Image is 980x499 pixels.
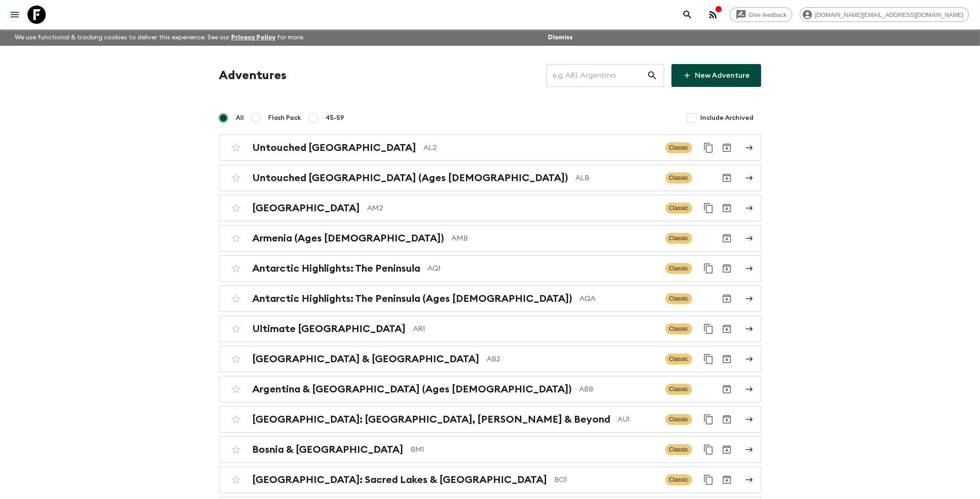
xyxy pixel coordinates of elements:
[424,142,658,153] p: AL2
[699,350,718,368] button: Duplicate for 45-59
[718,350,736,368] button: Archive
[326,113,345,123] span: 45-59
[718,440,736,459] button: Archive
[666,323,692,334] span: Classic
[219,316,761,342] a: Ultimate [GEOGRAPHIC_DATA]AR1ClassicDuplicate for 45-59Archive
[666,414,692,425] span: Classic
[219,195,761,221] a: [GEOGRAPHIC_DATA]AM2ClassicDuplicate for 45-59Archive
[253,353,480,365] h2: [GEOGRAPHIC_DATA] & [GEOGRAPHIC_DATA]
[666,474,692,485] span: Classic
[699,139,718,157] button: Duplicate for 45-59
[699,471,718,489] button: Duplicate for 45-59
[666,354,692,365] span: Classic
[253,232,444,244] h2: Armenia (Ages [DEMOGRAPHIC_DATA])
[368,203,658,214] p: AM2
[666,263,692,274] span: Classic
[219,134,761,161] a: Untouched [GEOGRAPHIC_DATA]AL2ClassicDuplicate for 45-59Archive
[219,467,761,493] a: [GEOGRAPHIC_DATA]: Sacred Lakes & [GEOGRAPHIC_DATA]BO1ClassicDuplicate for 45-59Archive
[718,380,736,398] button: Archive
[253,474,547,486] h2: [GEOGRAPHIC_DATA]: Sacred Lakes & [GEOGRAPHIC_DATA]
[666,444,692,455] span: Classic
[671,64,761,87] a: New Adventure
[219,165,761,191] a: Untouched [GEOGRAPHIC_DATA] (Ages [DEMOGRAPHIC_DATA])ALBClassicArchive
[413,323,658,334] p: AR1
[253,293,573,305] h2: Antarctic Highlights: The Peninsula (Ages [DEMOGRAPHIC_DATA])
[253,383,572,395] h2: Argentina & [GEOGRAPHIC_DATA] (Ages [DEMOGRAPHIC_DATA])
[236,113,244,123] span: All
[219,225,761,252] a: Armenia (Ages [DEMOGRAPHIC_DATA])AMBClassicArchive
[555,474,658,485] p: BO1
[699,410,718,429] button: Duplicate for 45-59
[11,29,308,46] p: We use functional & tracking cookies to deliver this experience. See our for more.
[546,31,575,44] button: Dismiss
[253,444,404,456] h2: Bosnia & [GEOGRAPHIC_DATA]
[744,11,792,18] span: Give feedback
[718,169,736,187] button: Archive
[666,384,692,395] span: Classic
[576,172,658,183] p: ALB
[699,320,718,338] button: Duplicate for 45-59
[699,440,718,459] button: Duplicate for 45-59
[547,63,647,88] input: e.g. AR1, Argentina
[269,113,302,123] span: Flash Pack
[678,5,697,24] button: search adventures
[579,384,658,395] p: ABB
[253,142,417,154] h2: Untouched [GEOGRAPHIC_DATA]
[810,11,969,18] span: [DOMAIN_NAME][EMAIL_ADDRESS][DOMAIN_NAME]
[666,142,692,153] span: Classic
[699,199,718,217] button: Duplicate for 45-59
[800,7,969,22] div: [DOMAIN_NAME][EMAIL_ADDRESS][DOMAIN_NAME]
[487,354,658,365] p: AB2
[718,471,736,489] button: Archive
[219,376,761,402] a: Argentina & [GEOGRAPHIC_DATA] (Ages [DEMOGRAPHIC_DATA])ABBClassicArchive
[428,263,658,274] p: AQ1
[618,414,658,425] p: AU1
[253,323,406,335] h2: Ultimate [GEOGRAPHIC_DATA]
[699,259,718,278] button: Duplicate for 45-59
[253,263,421,274] h2: Antarctic Highlights: The Peninsula
[730,7,792,22] a: Give feedback
[701,113,754,123] span: Include Archived
[219,66,287,85] h1: Adventures
[718,290,736,308] button: Archive
[718,410,736,429] button: Archive
[718,320,736,338] button: Archive
[253,202,360,214] h2: [GEOGRAPHIC_DATA]
[219,285,761,312] a: Antarctic Highlights: The Peninsula (Ages [DEMOGRAPHIC_DATA])AQAClassicArchive
[452,233,658,244] p: AMB
[666,233,692,244] span: Classic
[666,293,692,304] span: Classic
[411,444,658,455] p: BM1
[219,346,761,372] a: [GEOGRAPHIC_DATA] & [GEOGRAPHIC_DATA]AB2ClassicDuplicate for 45-59Archive
[219,436,761,463] a: Bosnia & [GEOGRAPHIC_DATA]BM1ClassicDuplicate for 45-59Archive
[718,229,736,247] button: Archive
[231,34,276,41] a: Privacy Policy
[666,203,692,214] span: Classic
[718,199,736,217] button: Archive
[718,259,736,278] button: Archive
[219,255,761,282] a: Antarctic Highlights: The PeninsulaAQ1ClassicDuplicate for 45-59Archive
[253,413,611,425] h2: [GEOGRAPHIC_DATA]: [GEOGRAPHIC_DATA], [PERSON_NAME] & Beyond
[5,5,24,24] button: menu
[219,406,761,433] a: [GEOGRAPHIC_DATA]: [GEOGRAPHIC_DATA], [PERSON_NAME] & BeyondAU1ClassicDuplicate for 45-59Archive
[253,172,569,184] h2: Untouched [GEOGRAPHIC_DATA] (Ages [DEMOGRAPHIC_DATA])
[666,172,692,183] span: Classic
[580,293,658,304] p: AQA
[718,139,736,157] button: Archive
